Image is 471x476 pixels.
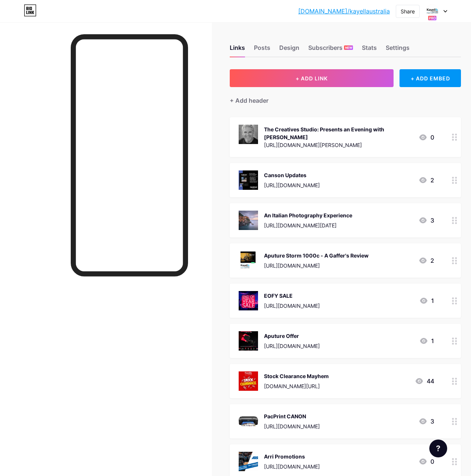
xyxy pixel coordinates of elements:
div: Canson Updates [264,171,320,179]
span: + ADD LINK [296,75,328,82]
div: [URL][DOMAIN_NAME] [264,302,320,310]
img: Aputure Offer [239,331,258,351]
img: An Italian Photography Experience [239,211,258,230]
div: [URL][DOMAIN_NAME] [264,422,320,430]
div: Settings [386,43,410,57]
div: [URL][DOMAIN_NAME] [264,262,369,269]
div: Links [230,43,245,57]
div: 1 [419,296,434,305]
div: Aputure Offer [264,332,320,340]
div: The Creatives Studio: Presents an Evening with [PERSON_NAME] [264,125,413,141]
div: Stock Clearance Mayhem [264,372,329,380]
div: [URL][DOMAIN_NAME] [264,463,320,470]
div: Design [279,43,299,57]
img: Stock Clearance Mayhem [239,371,258,391]
div: [URL][DOMAIN_NAME] [264,342,320,350]
div: Share [401,7,415,15]
div: 0 [419,457,434,466]
div: 3 [419,417,434,426]
div: 0 [419,133,434,142]
a: [DOMAIN_NAME]/kayellaustralia [298,7,390,16]
div: 44 [415,377,434,386]
div: [URL][DOMAIN_NAME] [264,181,320,189]
div: 2 [419,256,434,265]
div: Aputure Storm 1000c - A Gaffer's Review [264,252,369,259]
img: Arri Promotions [239,452,258,471]
div: An Italian Photography Experience [264,211,352,219]
div: 2 [419,176,434,185]
button: + ADD LINK [230,69,394,87]
img: Aputure Storm 1000c - A Gaffer's Review [239,251,258,270]
div: [URL][DOMAIN_NAME][DATE] [264,221,352,229]
div: 3 [419,216,434,225]
div: [URL][DOMAIN_NAME][PERSON_NAME] [264,141,413,149]
img: Canson Updates [239,170,258,190]
div: 1 [419,336,434,345]
img: Simon Pollock [425,4,439,18]
img: The Creatives Studio: Presents an Evening with Tony Hewitt [239,125,258,144]
div: + ADD EMBED [400,69,461,87]
div: Subscribers [308,43,353,57]
div: Posts [254,43,270,57]
span: NEW [345,45,352,50]
img: EOFY SALE [239,291,258,310]
div: Arri Promotions [264,453,320,460]
div: PacPrint CANON [264,412,320,420]
div: [DOMAIN_NAME][URL] [264,382,329,390]
div: EOFY SALE [264,292,320,300]
div: + Add header [230,96,268,105]
img: PacPrint CANON [239,412,258,431]
div: Stats [362,43,377,57]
